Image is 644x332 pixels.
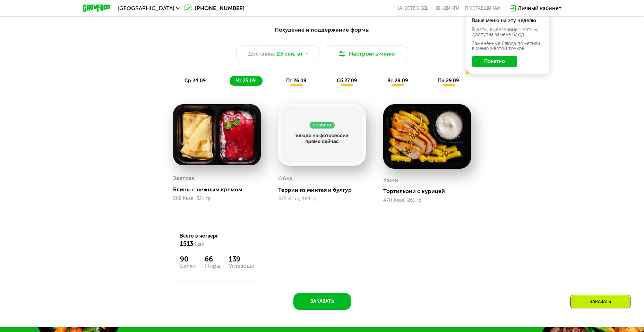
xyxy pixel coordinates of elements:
[180,240,193,248] span: 1513
[438,78,459,84] span: пн 29.09
[435,6,460,11] a: Вендинги
[278,173,293,184] div: Обед
[465,6,501,11] div: поставщикам
[570,295,630,308] div: Заказать
[184,4,244,13] a: [PHONE_NUMBER]
[518,4,561,13] div: Личный кабинет
[236,78,256,84] span: чт 25.09
[117,26,527,34] div: Похудение и поддержание формы
[205,255,220,263] div: 66
[229,263,254,269] div: Углеводы
[396,6,430,11] a: Качество еды
[472,27,543,37] div: В даты, выделенные желтым, доступна замена блюд.
[173,173,195,183] div: Завтрак
[472,18,543,23] div: Ваше меню на эту неделю
[229,255,254,263] div: 139
[193,241,205,247] span: Ккал
[325,45,408,62] button: Настроить меню
[286,78,306,84] span: пт 26.09
[248,50,275,58] span: Доставка:
[205,263,220,269] div: Жиры
[383,188,476,195] div: Тортильони с курицей
[180,263,196,269] div: Белки
[184,78,206,84] span: ср 24.09
[180,233,254,248] div: Всего в четверг
[173,186,266,193] div: Блины с нежным кремом
[277,50,303,58] span: 23 сен, вт
[180,255,196,263] div: 90
[118,6,174,11] span: [GEOGRAPHIC_DATA]
[278,196,366,202] div: 475 Ккал, 369 гр
[173,196,261,201] div: 568 Ккал, 321 гр
[278,186,371,193] div: Террин из минтая и булгур
[387,78,408,84] span: вс 28.09
[472,41,543,51] div: Заменённые блюда пометили в меню жёлтой точкой.
[472,56,517,67] button: Понятно
[293,293,351,310] button: Заказать
[383,175,398,185] div: Ужин
[337,78,357,84] span: сб 27.09
[383,198,471,203] div: 470 Ккал, 261 гр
